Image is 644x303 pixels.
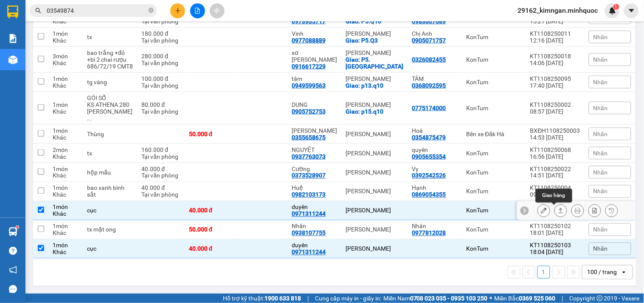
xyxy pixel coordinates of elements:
div: KonTum [467,226,522,233]
div: 0368092595 [412,82,446,89]
div: Tại văn phòng [141,82,180,89]
div: 0869054355 [412,192,446,198]
div: tx [87,34,133,40]
div: Giao: p15.q10 [346,108,403,115]
button: caret-down [624,3,639,18]
div: 0982103173 [292,192,326,198]
div: Khác [53,249,79,256]
div: 0355658675 [292,134,326,141]
div: 14:53 [DATE] [530,134,580,141]
div: hộp mẫu [87,169,133,176]
div: Khác [53,37,79,44]
div: 1 món [53,166,79,172]
div: 1 món [53,30,79,37]
div: [PERSON_NAME] [346,246,403,252]
li: 649 [PERSON_NAME], Phường Kon Tum [79,21,355,31]
span: copyright [597,295,603,301]
div: 80.000 đ [141,101,180,108]
div: Nhân [292,223,337,230]
input: Tìm tên, số ĐT hoặc mã đơn [47,6,147,15]
button: 1 [537,266,550,279]
li: Hotline: 02603 855 855, 0903511350 [79,31,355,42]
span: Nhãn [593,188,608,195]
sup: 1 [613,4,619,10]
span: Nhãn [593,150,608,157]
div: 1 món [53,127,79,134]
div: 40.000 đ [189,246,232,252]
strong: 0369 525 060 [519,295,556,302]
div: [PERSON_NAME] [346,207,403,214]
div: Bến xe Đăk Hà [467,131,522,137]
div: 0905071757 [412,37,446,44]
div: 09:44 [DATE] [530,192,580,198]
div: [PERSON_NAME] [346,131,403,137]
div: Tại văn phòng [141,172,180,179]
img: warehouse-icon [8,227,17,236]
div: Khác [53,134,79,141]
span: caret-down [628,7,636,14]
div: Giao: p13.q10 [346,82,403,89]
span: aim [214,8,220,14]
img: icon-new-feature [609,7,616,14]
div: Huệ [292,185,337,192]
div: Khác [53,172,79,179]
div: Tại văn phòng [141,108,180,115]
span: Nhãn [593,169,608,176]
svg: open [621,269,627,276]
div: KonTum [467,150,522,157]
div: 1 món [53,242,79,249]
div: 180.000 đ [141,30,180,37]
div: 0392542526 [412,172,446,179]
div: [PERSON_NAME] [346,49,403,56]
div: 280.000 đ [141,53,180,60]
div: 0971311244 [292,249,326,256]
div: Tại văn phòng [141,37,180,44]
div: 160.000 đ [141,146,180,153]
div: bao xanh bình sắt [87,185,133,198]
div: 0977088889 [292,37,326,44]
div: 0905752753 [292,108,326,115]
div: [PERSON_NAME] [346,226,403,233]
span: Nhãn [593,34,608,40]
div: 50.000 đ [189,226,232,233]
div: Tại văn phòng [141,192,180,198]
div: 0971311244 [292,211,326,217]
div: 0938107755 [292,230,326,237]
div: 12:16 [DATE] [530,37,580,44]
div: tâm [292,75,337,82]
div: Nhân [412,223,458,230]
img: logo-vxr [7,6,18,18]
div: GÓI SỔ [87,94,133,101]
div: 100.000 đ [141,75,180,82]
span: Miền Nam [383,294,488,303]
div: 1 món [53,204,79,211]
div: 40.000 đ [189,207,232,214]
div: KT1108250011 [530,30,580,37]
div: 14:51 [DATE] [530,172,580,179]
div: KonTum [467,169,522,176]
div: KT1108250022 [530,166,580,172]
div: [PERSON_NAME] [346,188,403,195]
div: Chị Anh [412,30,458,37]
button: aim [210,3,225,18]
div: 0977812028 [412,230,446,237]
span: Nhãn [593,79,608,86]
span: ⚪️ [490,297,492,300]
div: KT1108250068 [530,146,580,153]
div: Khác [53,82,79,89]
div: Vinh [292,30,337,37]
div: Giao: P5.Q3 [346,37,403,44]
span: Nhãn [593,226,608,233]
div: Khác [53,211,79,217]
div: tg vàng [87,79,133,86]
div: sơ Hồng Trang [292,49,337,63]
span: Nhãn [593,105,608,111]
div: 3 món [53,53,79,60]
b: GỬI : [PERSON_NAME] [11,62,130,76]
span: plus [175,8,181,14]
div: Khác [53,153,79,160]
div: Cường [292,166,337,172]
div: 40.000 đ [141,166,180,172]
button: file-add [190,3,205,18]
div: 1 món [53,101,79,108]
